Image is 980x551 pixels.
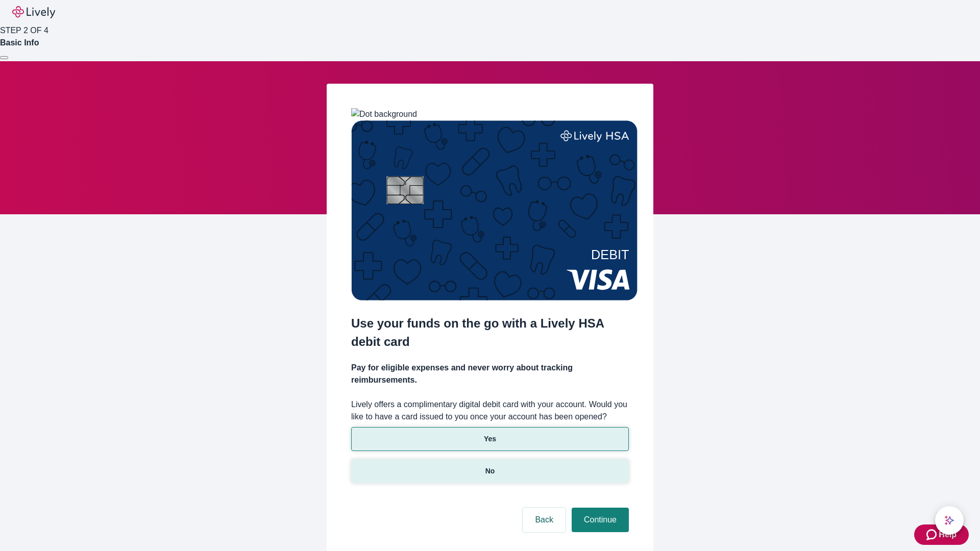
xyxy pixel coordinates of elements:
[523,508,566,532] button: Back
[351,427,629,451] button: Yes
[351,398,629,423] label: Lively offers a complimentary digital debit card with your account. Would you like to have a card...
[572,508,629,532] button: Continue
[484,434,496,444] p: Yes
[935,506,964,535] button: chat
[351,459,629,483] button: No
[914,524,969,545] button: Zendesk support iconHelp
[926,529,939,541] svg: Zendesk support icon
[351,120,638,300] img: Debit card
[351,108,417,120] img: Dot background
[939,529,957,541] span: Help
[351,314,629,351] h2: Use your funds on the go with a Lively HSA debit card
[12,6,55,18] img: Lively
[485,466,495,477] p: No
[944,515,954,525] svg: Lively AI Assistant
[351,362,629,386] h4: Pay for eligible expenses and never worry about tracking reimbursements.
